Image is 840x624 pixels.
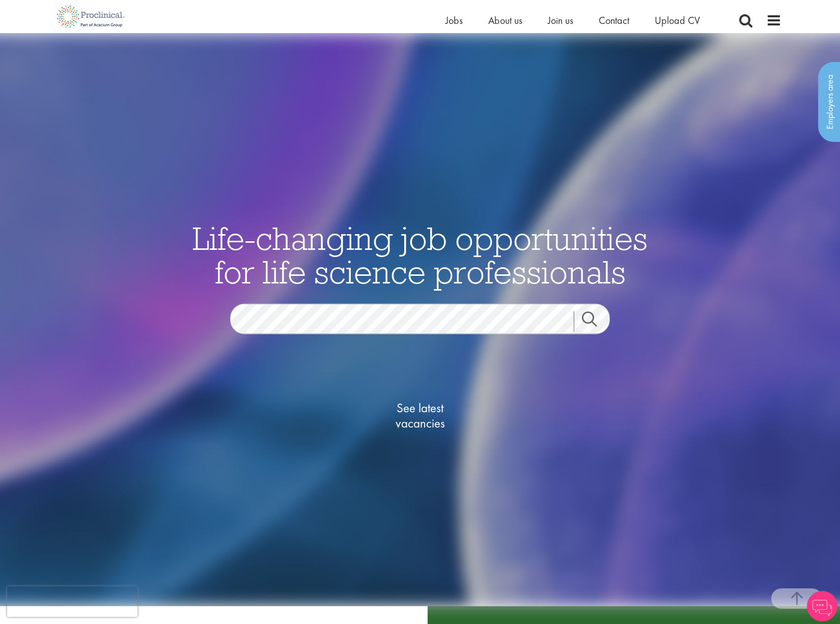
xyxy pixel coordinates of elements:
a: See latestvacancies [369,360,471,472]
img: Chatbot [807,591,837,621]
a: About us [488,14,522,27]
a: Upload CV [655,14,700,27]
span: See latest vacancies [369,401,471,431]
iframe: reCAPTCHA [7,586,137,617]
a: Jobs [445,14,463,27]
span: Life-changing job opportunities for life science professionals [192,218,648,292]
a: Join us [548,14,573,27]
a: Job search submit button [574,311,618,332]
a: Contact [599,14,629,27]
